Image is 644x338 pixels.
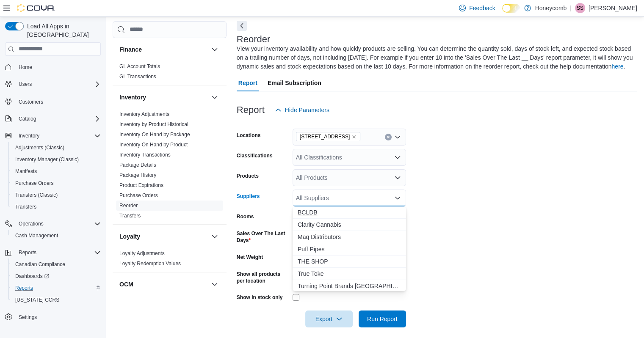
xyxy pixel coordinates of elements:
h3: Report [237,105,265,115]
span: Manifests [15,168,37,175]
span: Clarity Cannabis [298,220,401,229]
span: Purchase Orders [12,178,101,188]
button: Open list of options [394,154,401,161]
div: Choose from the following options [293,206,406,317]
button: Clarity Cannabis [293,219,406,231]
button: Clear input [385,134,392,140]
label: Locations [237,132,261,139]
a: Purchase Orders [12,178,57,188]
span: Operations [15,219,101,229]
span: Inventory [15,131,101,141]
button: Catalog [15,114,39,124]
span: [US_STATE] CCRS [15,297,59,303]
span: Dashboards [12,271,101,281]
a: Loyalty Redemption Values [119,261,181,267]
button: OCM [210,279,220,289]
span: Customers [15,96,101,107]
a: here [611,63,623,70]
img: Cova [17,4,55,12]
button: Manifests [8,165,104,177]
h3: Finance [119,45,142,54]
span: Inventory [19,132,39,139]
label: Show in stock only [237,294,283,301]
button: Finance [119,45,208,54]
a: Loyalty Adjustments [119,250,165,256]
span: Product Expirations [119,182,163,189]
span: Load All Apps in [GEOGRAPHIC_DATA] [24,22,101,39]
button: Inventory [210,92,220,102]
label: Rooms [237,213,254,220]
span: Inventory Manager (Classic) [12,154,101,165]
a: Package History [119,172,156,178]
span: BCLDB [298,208,401,217]
button: BCLDB [293,206,406,219]
a: Home [15,62,36,72]
a: GL Account Totals [119,63,160,69]
label: Sales Over The Last Days [237,230,289,244]
label: Net Weight [237,254,263,261]
span: Run Report [367,315,398,323]
button: Cash Management [8,230,104,242]
div: Inventory [113,109,227,224]
span: Turning Point Brands [GEOGRAPHIC_DATA] [298,282,401,290]
a: Manifests [12,166,40,176]
span: Feedback [469,4,495,12]
span: Home [19,64,32,71]
span: Maq Distributors [298,233,401,241]
span: Reports [12,283,101,293]
div: Finance [113,61,227,85]
a: Transfers [119,213,141,219]
span: [STREET_ADDRESS] [300,132,350,141]
button: Home [2,61,104,73]
button: Inventory [2,130,104,142]
span: GL Account Totals [119,63,160,70]
button: Catalog [2,113,104,125]
a: GL Transactions [119,74,156,80]
a: Inventory Transactions [119,152,171,158]
div: View your inventory availability and how quickly products are selling. You can determine the quan... [237,44,633,71]
span: Inventory by Product Historical [119,121,188,128]
button: Inventory [119,93,208,102]
span: Cash Management [12,231,101,241]
input: Dark Mode [502,4,520,13]
button: Hide Parameters [271,102,333,118]
button: Open list of options [394,174,401,181]
a: Inventory Manager (Classic) [12,154,82,165]
button: Adjustments (Classic) [8,142,104,154]
span: GL Transactions [119,73,156,80]
span: Customers [19,99,43,105]
button: Reports [15,247,40,258]
span: Operations [19,220,44,227]
a: Reports [12,283,36,293]
button: Inventory [15,131,43,141]
label: Suppliers [237,193,260,200]
label: Classifications [237,152,273,159]
a: Dashboards [8,270,104,282]
button: Finance [210,44,220,55]
button: Users [2,78,104,90]
button: Next [237,21,247,31]
button: Operations [2,218,104,230]
button: Remove 107-2317 Millstream Road from selection in this group [351,134,357,139]
a: Transfers (Classic) [12,190,61,200]
span: Export [310,311,348,327]
a: Transfers [12,202,40,212]
a: Reorder [119,203,138,209]
div: Silena Sparrow [575,3,585,13]
span: Purchase Orders [119,192,158,199]
button: Transfers [8,201,104,213]
span: Transfers [12,202,101,212]
span: Users [19,81,32,88]
p: | [570,3,572,13]
button: Operations [15,219,47,229]
span: Settings [15,312,101,322]
button: THE SHOP [293,256,406,268]
a: Dashboards [12,271,53,281]
a: Purchase Orders [119,192,158,198]
a: Adjustments (Classic) [12,143,68,153]
span: Hide Parameters [285,106,329,114]
h3: Loyalty [119,232,140,241]
button: Maq Distributors [293,231,406,243]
